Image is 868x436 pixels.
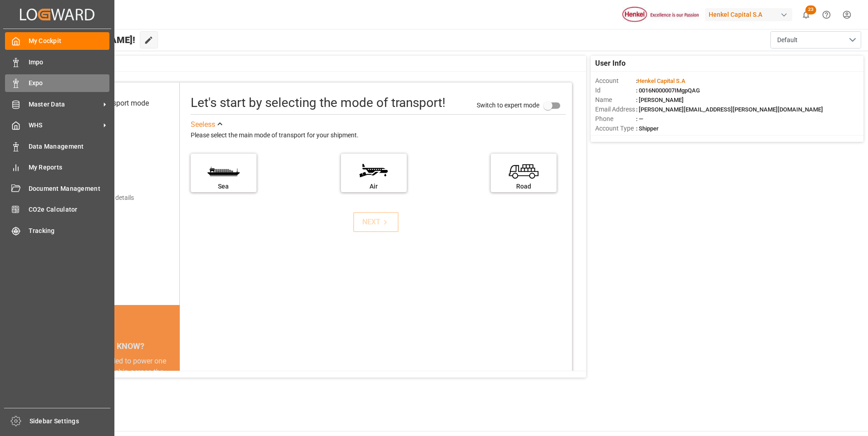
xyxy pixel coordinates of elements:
a: Impo [5,53,109,71]
span: Switch to expert mode [477,101,539,108]
div: Air [345,182,402,191]
span: : [PERSON_NAME] [636,97,684,103]
div: Road [495,182,552,191]
button: NEXT [353,212,399,232]
span: Hello [PERSON_NAME]! [38,31,135,48]
img: Henkel%20logo.jpg_1689854090.jpg [622,7,699,23]
div: Henkel Capital S.A [705,8,792,21]
span: Id [595,86,636,95]
span: Data Management [29,142,110,151]
span: Account [595,76,636,86]
a: My Reports [5,159,109,176]
span: Account Type [595,124,636,133]
button: open menu [770,31,861,48]
a: My Cockpit [5,32,109,50]
a: Tracking [5,222,109,239]
span: Name [595,95,636,105]
span: My Reports [29,163,110,172]
a: CO2e Calculator [5,201,109,218]
div: See less [191,119,215,130]
button: next slide / item [167,356,180,432]
span: Expo [29,78,110,88]
div: Let's start by selecting the mode of transport! [191,93,445,112]
span: Impo [29,58,110,67]
span: : 0016N000007IMgpQAG [636,87,700,94]
div: Please select the main mode of transport for your shipment. [191,130,566,141]
span: 23 [805,5,816,15]
span: Phone [595,114,636,124]
a: Expo [5,74,109,92]
span: Default [777,35,798,45]
button: Henkel Capital S.A [705,6,796,23]
a: Document Management [5,179,109,197]
span: Henkel Capital S.A [637,78,686,84]
span: Tracking [29,226,110,236]
div: Add shipping details [77,193,134,203]
div: NEXT [362,217,390,228]
div: Sea [195,182,252,191]
span: WHS [29,121,100,130]
span: Document Management [29,184,110,194]
button: Help Center [816,5,837,25]
span: : — [636,116,643,122]
span: CO2e Calculator [29,205,110,214]
a: Data Management [5,137,109,155]
span: User Info [595,58,626,69]
button: show 23 new notifications [796,5,816,25]
span: : [PERSON_NAME][EMAIL_ADDRESS][PERSON_NAME][DOMAIN_NAME] [636,106,823,113]
span: My Cockpit [29,36,110,46]
span: Sidebar Settings [30,417,111,426]
span: : Shipper [636,125,659,132]
span: Master Data [29,100,100,109]
span: Email Address [595,105,636,114]
span: : [636,78,686,84]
